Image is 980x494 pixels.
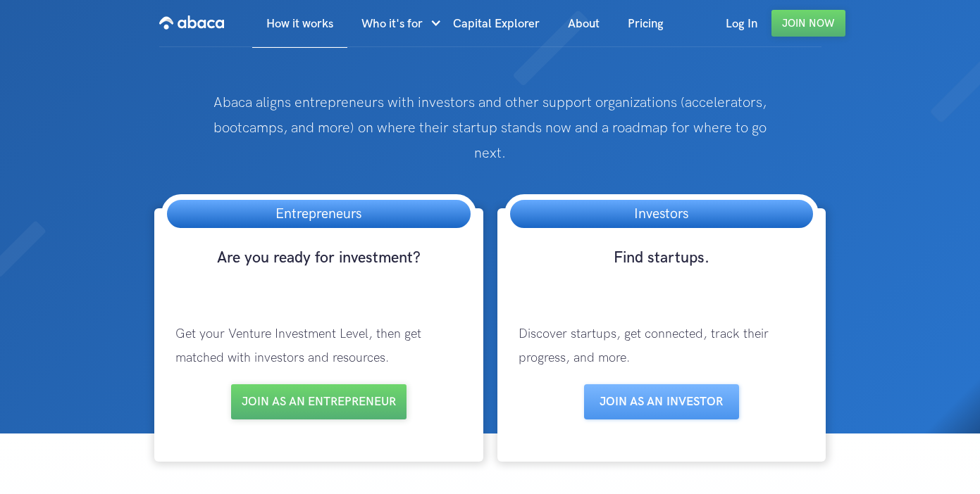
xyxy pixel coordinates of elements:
h3: Find startups. [504,248,819,294]
img: Abaca logo [159,11,224,34]
a: Join as an entrepreneur [231,384,407,419]
h3: Are you ready for investment? [161,248,476,294]
h3: Investors [620,200,702,228]
a: Join Now [771,10,845,37]
p: Abaca aligns entrepreneurs with investors and other support organizations (accelerators, bootcamp... [196,90,784,166]
p: Get your Venture Investment Level, then get matched with investors and resources. [161,308,476,384]
p: Discover startups, get connected, track their progress, and more. [504,308,819,384]
h3: Entrepreneurs [261,200,376,228]
a: Join as aN INVESTOR [584,384,739,419]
